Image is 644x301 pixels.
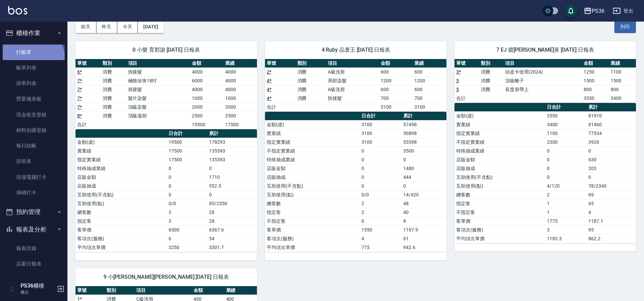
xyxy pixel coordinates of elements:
td: 合計 [265,103,296,111]
td: 平均項次單價 [455,234,545,243]
td: 店販抽成 [76,182,167,190]
td: 指定實業績 [265,138,360,146]
td: 極致珍珠18吋 [126,76,191,85]
td: 互助使用(不含點) [265,182,360,190]
td: 6000 [190,76,224,85]
td: 客單價 [76,225,167,234]
td: 4/120 [545,182,587,190]
td: 局部染髮 [326,76,379,85]
td: 40 [402,208,446,217]
button: 櫃檯作業 [3,24,65,42]
img: Logo [8,6,27,15]
td: 長度肩帶上 [503,85,582,94]
td: 2 [360,208,402,217]
td: 1500 [609,76,636,85]
td: 頂級染髮 [126,103,191,111]
td: 1775 [545,217,587,225]
td: 0 [545,155,587,164]
td: 3100 [360,138,402,146]
td: 19500 [190,120,224,129]
td: 0 [360,164,402,173]
td: 1 [545,208,587,217]
th: 單號 [265,59,296,68]
td: 1000 [190,94,224,103]
td: 3550 [545,111,587,120]
td: 客項次(服務) [455,225,545,234]
td: 店販金額 [455,155,545,164]
th: 累計 [207,129,257,138]
td: 總客數 [455,190,545,199]
td: 3100 [360,129,402,138]
th: 單號 [76,59,101,68]
td: 3 [167,208,207,217]
td: 19500 [167,138,207,146]
button: 列印 [614,21,636,33]
td: A級洗剪 [326,67,379,76]
td: 1250 [582,67,609,76]
td: 775 [360,243,402,252]
td: 消費 [296,94,326,103]
td: 金額(虛) [76,138,167,146]
td: 53398 [402,138,446,146]
td: 0 [167,190,207,199]
th: 業績 [413,59,446,68]
td: 頂級溫朔 [126,111,191,120]
td: 1197.9 [402,225,446,234]
td: 1187.1 [587,217,636,225]
td: 0 [545,164,587,173]
td: 0 [207,164,257,173]
a: 帳單列表 [3,60,65,76]
td: 3100 [360,120,402,129]
td: 700 [413,94,446,103]
img: Person [5,282,19,296]
td: 特殊抽成業績 [76,164,167,173]
td: 指定實業績 [455,129,545,138]
a: 每日結帳 [3,138,65,154]
td: 3400 [545,120,587,129]
td: 0 [167,173,207,182]
td: 1183.3 [545,234,587,243]
td: 2300 [545,138,587,146]
span: 7 EJ 臆[PERSON_NAME]黃 [DATE] 日報表 [463,47,628,53]
td: 1710 [207,173,257,182]
th: 類別 [101,59,126,68]
td: 630 [587,155,636,164]
th: 單號 [455,59,479,68]
td: 3400 [609,94,636,103]
span: 4 Ruby 品寰王 [DATE] 日報表 [273,47,438,53]
button: 昨天 [96,21,117,33]
th: 項目 [126,59,191,68]
td: 56898 [402,129,446,138]
td: 1 [545,199,587,208]
td: 48 [402,199,446,208]
a: 店家日報表 [3,256,65,272]
td: 2500 [190,111,224,120]
td: 3100 [379,103,413,111]
td: 78/2340 [587,182,636,190]
td: 942.6 [402,243,446,252]
td: 0 [360,146,402,155]
th: 項目 [503,59,582,68]
td: 135393 [207,155,257,164]
td: 28 [207,208,257,217]
td: 61 [402,234,446,243]
td: 444 [402,173,446,182]
td: 0 [360,217,402,225]
table: a dense table [455,103,636,243]
td: 不指定實業績 [265,146,360,155]
td: 客項次(服務) [76,234,167,243]
td: 28 [207,217,257,225]
td: 店販抽成 [455,164,545,173]
td: 店販金額 [76,173,167,182]
td: 消費 [296,85,326,94]
th: 累計 [402,112,446,120]
td: 2500 [224,111,257,120]
td: 2000 [190,103,224,111]
td: 203 [587,164,636,173]
th: 業績 [609,59,636,68]
p: 櫃台 [21,289,55,295]
td: 800 [609,85,636,94]
td: 消費 [479,85,504,94]
td: 1500 [582,76,609,85]
td: 3100 [413,103,446,111]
